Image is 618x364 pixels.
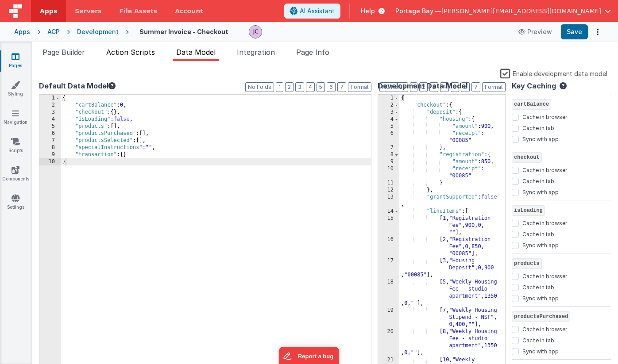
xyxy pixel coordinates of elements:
[285,82,294,92] button: 2
[378,257,399,279] div: 17
[296,48,329,57] span: Page Info
[441,7,601,15] span: [PERSON_NAME][EMAIL_ADDRESS][DOMAIN_NAME]
[39,80,116,91] button: Default Data Model
[512,82,556,90] h4: Key Caching
[317,82,325,92] button: 5
[378,307,399,328] div: 19
[39,137,61,144] div: 7
[39,123,61,130] div: 5
[522,165,567,174] label: Cache in browser
[522,240,559,249] label: Sync with app
[419,82,428,92] button: 2
[379,82,408,92] button: No Folds
[47,27,60,36] div: ACP
[395,7,441,15] span: Portage Bay —
[522,112,567,121] label: Cache in browser
[378,109,399,116] div: 3
[482,82,506,92] button: Format
[39,109,61,116] div: 3
[440,82,449,92] button: 4
[451,82,459,92] button: 5
[284,4,340,19] button: AI Assistant
[245,82,274,92] button: No Folds
[522,324,567,333] label: Cache in browser
[39,144,61,151] div: 8
[75,7,101,15] span: Servers
[378,215,399,236] div: 15
[522,176,554,185] label: Cache in tab
[306,82,315,92] button: 4
[249,26,262,38] img: 5d1ca2343d4fbe88511ed98663e9c5d3
[378,80,467,91] span: Development Data Model
[276,82,283,92] button: 1
[522,229,554,238] label: Cache in tab
[39,95,61,102] div: 1
[378,116,399,123] div: 4
[561,24,588,39] button: Save
[378,102,399,109] div: 2
[471,82,480,92] button: 7
[522,335,554,344] label: Cache in tab
[512,311,570,322] span: productsPurchased
[378,130,399,144] div: 6
[295,82,304,92] button: 3
[522,187,559,196] label: Sync with app
[522,346,559,355] label: Sync with app
[378,180,399,187] div: 11
[378,123,399,130] div: 5
[513,25,557,39] button: Preview
[139,28,228,35] h4: Summer Invoice - Checkout
[106,48,155,57] span: Action Scripts
[39,130,61,137] div: 6
[512,99,551,110] span: cartBalance
[120,7,158,15] span: File Assets
[410,82,417,92] button: 1
[40,7,57,15] span: Apps
[39,158,61,165] div: 10
[348,82,371,92] button: Format
[378,95,399,102] div: 1
[522,282,554,291] label: Cache in tab
[337,82,346,92] button: 7
[378,194,399,208] div: 13
[378,208,399,215] div: 14
[39,116,61,123] div: 4
[429,82,438,92] button: 3
[77,27,119,36] div: Development
[378,236,399,257] div: 16
[378,151,399,158] div: 8
[378,165,399,180] div: 10
[512,205,545,216] span: isLoading
[176,48,216,57] span: Data Model
[300,7,335,15] span: AI Assistant
[461,82,470,92] button: 6
[522,134,559,143] label: Sync with app
[378,158,399,165] div: 9
[512,152,542,163] span: checkout
[522,218,567,227] label: Cache in browser
[522,271,567,280] label: Cache in browser
[14,27,30,36] div: Apps
[39,151,61,158] div: 9
[522,123,554,132] label: Cache in tab
[378,279,399,307] div: 18
[500,68,607,78] label: Enable development data model
[327,82,336,92] button: 6
[395,7,611,15] button: Portage Bay — [PERSON_NAME][EMAIL_ADDRESS][DOMAIN_NAME]
[39,102,61,109] div: 2
[378,187,399,194] div: 12
[591,26,604,38] button: Options
[42,48,85,57] span: Page Builder
[512,258,542,269] span: products
[378,328,399,356] div: 20
[237,48,275,57] span: Integration
[522,293,559,302] label: Sync with app
[378,144,399,151] div: 7
[361,7,375,15] span: Help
